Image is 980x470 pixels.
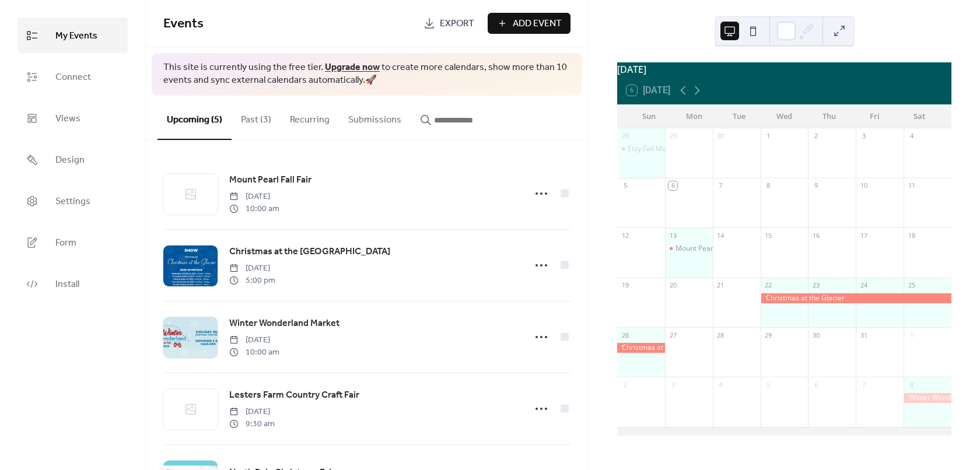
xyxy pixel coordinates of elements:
div: Mount Pearl Fall Fair [675,244,742,254]
div: 18 [907,231,916,240]
div: [DATE] [617,62,951,76]
div: 8 [907,380,916,389]
div: 12 [621,231,629,240]
span: 10:00 am [229,346,279,359]
div: 15 [764,231,773,240]
span: Views [55,110,80,128]
span: This site is currently using the free tier. to create more calendars, show more than 10 events an... [163,61,570,87]
div: 26 [621,331,629,339]
button: Submissions [339,96,411,139]
div: Winter Wonderland Market [904,393,951,403]
span: Export [440,17,474,31]
div: 5 [764,380,773,389]
div: 7 [859,380,868,389]
div: 5 [621,181,629,190]
span: 9:30 am [229,418,275,430]
a: Lesters Farm Country Craft Fair [229,388,359,403]
a: Upgrade now [325,58,380,76]
span: 5:00 pm [229,275,275,287]
span: Form [55,234,76,252]
div: 3 [859,132,868,141]
div: Etsy Fall Market [628,144,679,154]
button: Past (3) [232,96,281,139]
div: Fri [852,105,897,128]
div: Christmas at the Glacier [617,343,665,353]
div: 8 [764,181,773,190]
div: 21 [716,281,725,290]
div: 1 [907,331,916,339]
div: 29 [764,331,773,339]
div: 23 [811,281,820,290]
div: 6 [668,181,677,190]
span: Design [55,151,85,169]
button: Upcoming (5) [157,96,232,140]
span: Add Event [513,17,562,31]
div: 19 [621,281,629,290]
span: [DATE] [229,191,279,203]
div: 20 [668,281,677,290]
div: 2 [811,132,820,141]
div: 30 [716,132,725,141]
div: 2 [621,380,629,389]
span: Winter Wonderland Market [229,317,339,331]
div: Etsy Fall Market [617,144,665,154]
a: My Events [17,17,128,53]
span: Christmas at the [GEOGRAPHIC_DATA] [229,245,390,259]
a: Connect [17,59,128,94]
a: Install [17,266,128,301]
div: 28 [716,331,725,339]
a: Settings [17,183,128,219]
div: 13 [668,231,677,240]
div: 6 [811,380,820,389]
span: Events [163,11,204,37]
div: Mon [671,105,716,128]
span: Settings [55,192,90,211]
button: Recurring [281,96,339,139]
span: Mount Pearl Fall Fair [229,173,311,187]
div: 24 [859,281,868,290]
div: 17 [859,231,868,240]
div: 4 [907,132,916,141]
div: 29 [668,132,677,141]
div: 10 [859,181,868,190]
div: 11 [907,181,916,190]
div: 1 [764,132,773,141]
div: Sat [897,105,942,128]
a: Christmas at the [GEOGRAPHIC_DATA] [229,244,390,259]
div: Sun [626,105,671,128]
div: 7 [716,181,725,190]
span: 10:00 am [229,203,279,215]
span: Install [55,275,79,293]
div: 27 [668,331,677,339]
div: 9 [811,181,820,190]
a: Form [17,225,128,260]
div: 31 [859,331,868,339]
a: Design [17,142,128,177]
div: Tue [717,105,762,128]
span: [DATE] [229,334,279,346]
div: 22 [764,281,773,290]
a: Mount Pearl Fall Fair [229,173,311,188]
span: My Events [55,27,97,45]
div: Thu [807,105,852,128]
div: 14 [716,231,725,240]
button: Add Event [488,13,570,34]
a: Views [17,100,128,136]
a: Export [415,13,483,34]
div: Christmas at the Glacier [761,293,951,303]
div: 30 [811,331,820,339]
div: Mount Pearl Fall Fair [665,244,713,254]
div: 25 [907,281,916,290]
span: [DATE] [229,262,275,275]
div: Wed [762,105,807,128]
span: Connect [55,68,91,86]
div: 16 [811,231,820,240]
a: Winter Wonderland Market [229,316,339,331]
span: [DATE] [229,406,275,418]
div: 4 [716,380,725,389]
div: 3 [668,380,677,389]
span: Lesters Farm Country Craft Fair [229,388,359,402]
div: 28 [621,132,629,141]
